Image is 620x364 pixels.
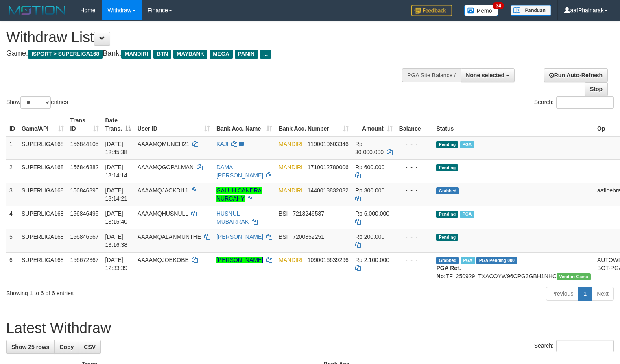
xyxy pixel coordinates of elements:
td: 2 [6,159,18,183]
span: ISPORT > SUPERLIGA168 [28,50,103,59]
a: DAMA [PERSON_NAME] [216,164,263,179]
label: Search: [534,96,614,109]
th: Bank Acc. Number: activate to sort column ascending [275,113,352,136]
span: AAAAMQALANMUNTHE [138,233,201,240]
span: ... [260,50,271,59]
span: 156672367 [70,257,99,263]
span: MANDIRI [279,164,303,170]
span: Marked by aafsengchandara [461,257,475,264]
span: Copy 1090016639296 to clipboard [308,257,349,263]
span: BSI [279,233,288,240]
td: 5 [6,229,18,252]
span: MANDIRI [279,257,303,263]
span: PANIN [235,50,258,59]
span: Copy 1710012780006 to clipboard [308,164,349,170]
b: PGA Ref. No: [436,265,461,279]
td: 6 [6,252,18,283]
td: 3 [6,183,18,206]
span: [DATE] 13:16:38 [105,233,128,248]
div: PGA Site Balance / [402,68,461,82]
span: 156846567 [70,233,99,240]
span: MANDIRI [121,50,151,59]
a: HUSNUL MUBARRAK [216,210,249,225]
span: BTN [153,50,171,59]
th: Trans ID: activate to sort column ascending [67,113,102,136]
span: Show 25 rows [11,344,49,350]
span: [DATE] 13:14:14 [105,164,128,179]
span: 156846382 [70,164,99,170]
span: MAYBANK [173,50,207,59]
span: MEGA [210,50,233,59]
span: 156846395 [70,187,99,194]
label: Search: [534,340,614,352]
div: - - - [399,209,430,218]
th: Game/API: activate to sort column ascending [18,113,67,136]
td: SUPERLIGA168 [18,159,67,183]
td: SUPERLIGA168 [18,206,67,229]
span: MANDIRI [279,187,303,194]
td: 4 [6,206,18,229]
span: AAAAMQHUSNULL [138,210,188,217]
h4: Game: Bank: [6,50,405,58]
span: [DATE] 12:33:39 [105,257,128,271]
span: Marked by aafsoycanthlai [460,211,474,218]
img: Feedback.jpg [411,5,452,16]
div: - - - [399,256,430,264]
div: - - - [399,140,430,148]
span: AAAAMQJOEKOBE [138,257,189,263]
span: Vendor URL: https://trx31.1velocity.biz [557,273,591,280]
a: Previous [546,287,579,301]
td: 1 [6,136,18,160]
span: PGA Pending [476,257,517,264]
td: SUPERLIGA168 [18,183,67,206]
div: - - - [399,186,430,194]
span: AAAAMQGOPALMAN [138,164,194,170]
span: Grabbed [436,187,459,194]
a: Next [592,287,614,301]
span: Rp 600.000 [355,164,384,170]
a: Copy [54,340,79,354]
th: Amount: activate to sort column ascending [352,113,396,136]
span: Rp 300.000 [355,187,384,194]
div: - - - [399,163,430,171]
a: Stop [585,82,608,96]
a: KAJI [216,141,229,147]
th: User ID: activate to sort column ascending [134,113,213,136]
th: Bank Acc. Name: activate to sort column ascending [213,113,275,136]
input: Search: [556,96,614,109]
span: BSI [279,210,288,217]
td: TF_250929_TXACOYW96CPG3GBH1NHC [433,252,594,283]
select: Showentries [20,96,51,109]
th: Date Trans.: activate to sort column descending [102,113,134,136]
h1: Latest Withdraw [6,320,614,336]
span: Copy 7213246587 to clipboard [293,210,324,217]
a: Show 25 rows [6,340,55,354]
span: 34 [493,2,504,9]
label: Show entries [6,96,68,109]
span: Rp 200.000 [355,233,384,240]
td: SUPERLIGA168 [18,136,67,160]
span: Copy [59,344,74,350]
span: Pending [436,234,458,241]
img: MOTION_logo.png [6,4,68,16]
span: Pending [436,211,458,218]
input: Search: [556,340,614,352]
h1: Withdraw List [6,29,405,46]
span: 156846495 [70,210,99,217]
span: MANDIRI [279,141,303,147]
img: panduan.png [511,5,551,16]
span: AAAAMQMUNCH21 [138,141,190,147]
span: Copy 7200852251 to clipboard [293,233,324,240]
a: [PERSON_NAME] [216,257,263,263]
span: AAAAMQJACKDI11 [138,187,188,194]
a: Run Auto-Refresh [544,68,608,82]
th: Balance [396,113,433,136]
div: - - - [399,233,430,241]
span: Pending [436,141,458,148]
span: Copy 1190010603346 to clipboard [308,141,349,147]
a: CSV [79,340,101,354]
a: 1 [578,287,592,301]
span: [DATE] 12:45:38 [105,141,128,155]
span: Copy 1440013832032 to clipboard [308,187,349,194]
span: Marked by aafmaleo [460,141,474,148]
